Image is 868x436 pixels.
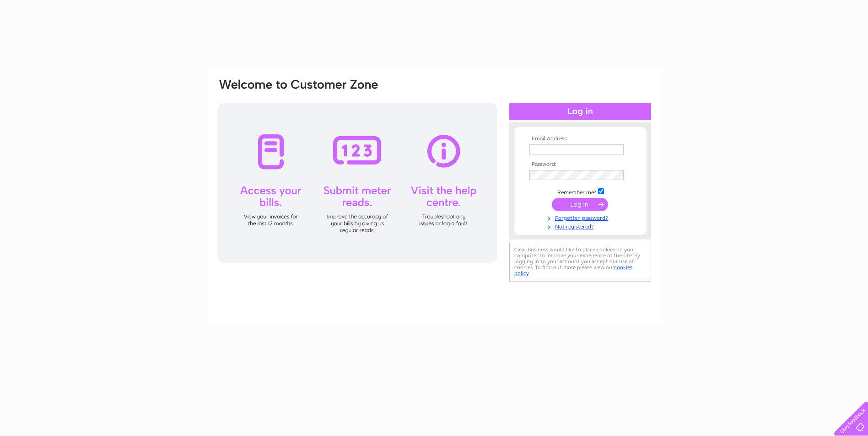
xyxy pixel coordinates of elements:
[552,198,608,211] input: Submit
[514,264,632,276] a: cookies policy
[527,161,633,168] th: Password:
[509,242,651,282] div: Clear Business would like to place cookies on your computer to improve your experience of the sit...
[529,213,633,222] a: Forgotten password?
[529,222,633,230] a: Not registered?
[527,187,633,196] td: Remember me?
[527,136,633,142] th: Email Address:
